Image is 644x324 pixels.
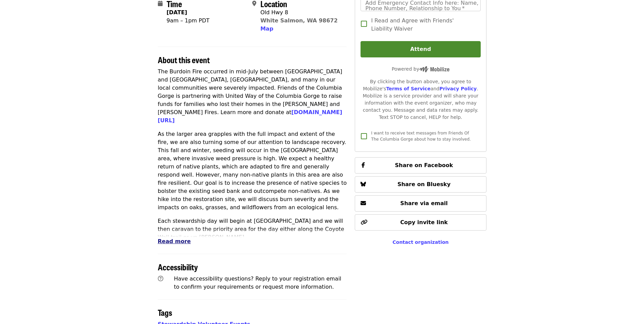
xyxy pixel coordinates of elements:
a: Contact organization [392,239,448,245]
span: Share via email [400,200,448,206]
div: By clicking the button above, you agree to Mobilize's and . Mobilize is a service provider and wi... [361,78,480,121]
span: Share on Facebook [395,162,453,168]
button: Attend [361,41,480,57]
button: Map [260,25,273,33]
i: map-marker-alt icon [252,0,256,7]
span: I Read and Agree with Friends' Liability Waiver [371,17,475,33]
span: I want to receive text messages from Friends Of The Columbia Gorge about how to stay involved. [371,131,471,142]
button: Share via email [355,195,486,212]
p: As the larger area grapples with the full impact and extent of the fire, we are also turning some... [158,130,347,212]
button: Read more [158,237,191,246]
div: 9am – 1pm PDT [167,17,210,25]
p: The Burdoin Fire occurred in mid-July between [GEOGRAPHIC_DATA] and [GEOGRAPHIC_DATA], [GEOGRAPHI... [158,68,347,125]
span: About this event [158,54,210,66]
a: Terms of Service [386,86,430,91]
span: Copy invite link [400,219,448,226]
i: question-circle icon [158,275,163,282]
span: Tags [158,306,172,318]
strong: [DATE] [167,9,187,16]
span: Have accessibility questions? Reply to your registration email to confirm your requirements or re... [174,275,341,290]
span: Read more [158,238,191,245]
span: Accessibility [158,261,198,273]
button: Share on Bluesky [355,176,486,193]
a: Privacy Policy [439,86,477,91]
div: Old Hwy 8 [260,8,338,17]
p: Each stewardship day will begin at [GEOGRAPHIC_DATA] and we will then caravan to the priority are... [158,217,347,241]
i: calendar icon [158,0,163,7]
button: Copy invite link [355,214,486,231]
a: White Salmon, WA 98672 [260,17,338,24]
span: Map [260,25,273,32]
span: Share on Bluesky [398,181,451,187]
span: Powered by [392,66,449,72]
button: Share on Facebook [355,157,486,174]
img: Powered by Mobilize [419,66,449,72]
